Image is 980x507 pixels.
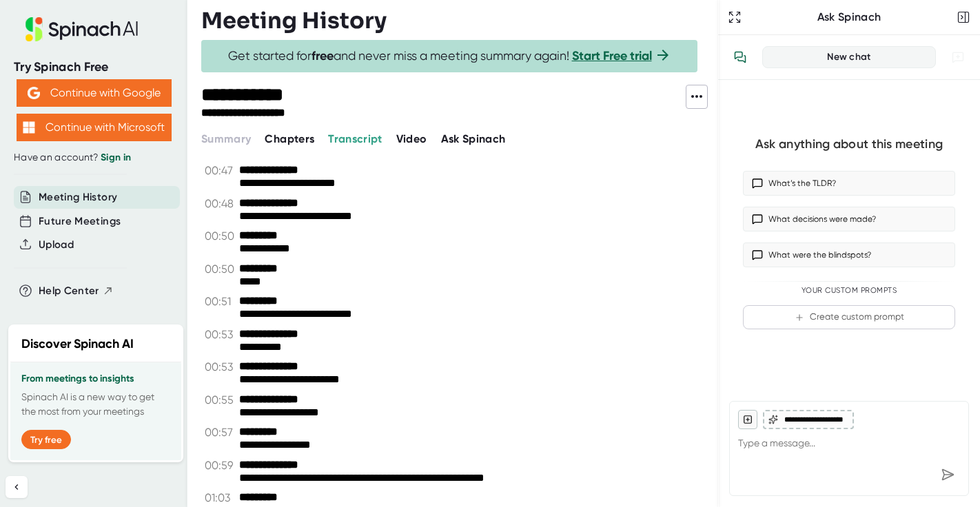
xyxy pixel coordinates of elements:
button: Meeting History [39,189,117,205]
span: 00:48 [205,197,236,210]
span: 00:53 [205,328,236,341]
span: Chapters [265,132,314,145]
span: Video [396,132,427,145]
button: Expand to Ask Spinach page [725,8,744,27]
button: View conversation history [726,43,754,71]
button: Video [396,131,427,147]
div: Try Spinach Free [14,59,174,75]
span: Transcript [328,132,382,145]
span: Help Center [39,283,99,299]
button: What decisions were made? [743,207,955,231]
button: Ask Spinach [441,131,506,147]
span: 00:57 [205,426,236,439]
img: Aehbyd4JwY73AAAAAElFTkSuQmCC [28,87,40,99]
div: Your Custom Prompts [743,286,955,296]
button: Help Center [39,283,114,299]
a: Start Free trial [572,48,652,63]
button: Upload [39,237,74,253]
span: 01:03 [205,491,236,504]
span: Summary [201,132,251,145]
span: 00:50 [205,229,236,242]
button: Try free [21,430,71,449]
button: Collapse sidebar [6,476,28,498]
button: Chapters [265,131,314,147]
button: Continue with Microsoft [17,114,172,141]
div: Ask anything about this meeting [755,136,943,152]
div: Ask Spinach [744,10,954,24]
span: 00:55 [205,393,236,406]
span: 00:51 [205,295,236,308]
b: free [312,48,334,63]
button: Future Meetings [39,214,121,229]
button: Create custom prompt [743,305,955,329]
div: New chat [771,51,927,63]
span: 00:53 [205,360,236,373]
button: What were the blindspots? [743,242,955,267]
a: Sign in [101,152,131,163]
button: Summary [201,131,251,147]
h2: Discover Spinach AI [21,335,134,353]
h3: Meeting History [201,8,387,34]
p: Spinach AI is a new way to get the most from your meetings [21,390,170,419]
button: What’s the TLDR? [743,171,955,196]
span: 00:50 [205,262,236,276]
button: Continue with Google [17,79,172,107]
div: Have an account? [14,152,174,164]
button: Close conversation sidebar [954,8,973,27]
span: Ask Spinach [441,132,506,145]
h3: From meetings to insights [21,373,170,384]
button: Transcript [328,131,382,147]
span: Get started for and never miss a meeting summary again! [228,48,671,64]
span: 00:47 [205,164,236,177]
div: Send message [935,462,960,487]
span: 00:59 [205,459,236,472]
